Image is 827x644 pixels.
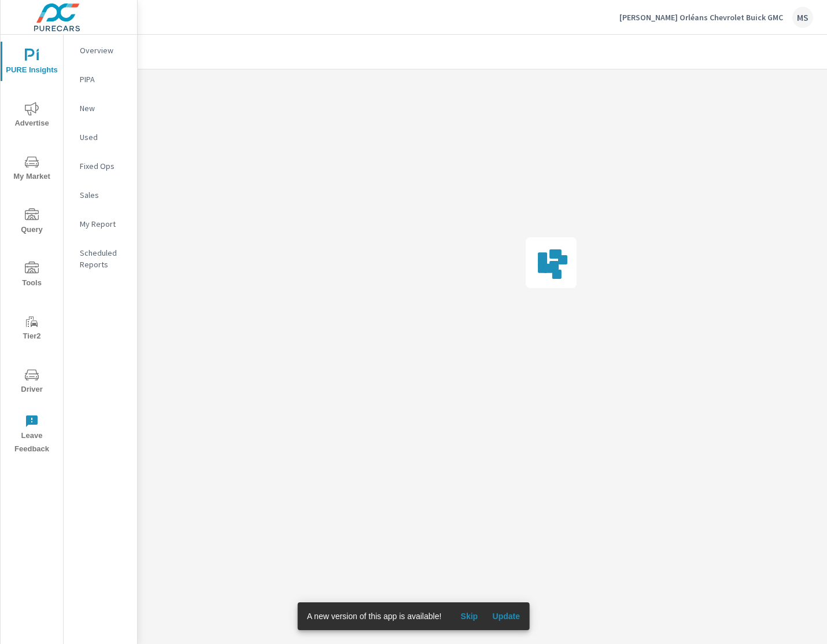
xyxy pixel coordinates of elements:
div: Scheduled Reports [64,244,137,273]
div: Fixed Ops [64,157,137,175]
p: My Report [80,218,128,230]
p: Overview [80,45,128,56]
div: PIPA [64,71,137,88]
p: Scheduled Reports [80,247,128,270]
p: New [80,102,128,114]
div: Sales [64,186,137,204]
div: Used [64,128,137,146]
p: Fixed Ops [80,160,128,172]
div: MS [792,7,813,28]
span: Leave Feedback [4,414,60,456]
span: Skip [455,611,483,621]
span: Update [492,611,520,621]
span: Driver [4,368,60,396]
button: Update [488,607,525,625]
span: A new version of this app is available! [307,612,442,621]
p: [PERSON_NAME] Orléans Chevrolet Buick GMC [619,12,783,23]
p: PIPA [80,73,128,85]
div: nav menu [1,35,63,461]
p: Used [80,131,128,143]
div: New [64,100,137,117]
span: Advertise [4,102,60,130]
span: Tools [4,262,60,290]
div: My Report [64,215,137,233]
span: My Market [4,155,60,183]
p: Sales [80,189,128,201]
span: Query [4,208,60,237]
button: Skip [451,607,488,625]
span: Tier2 [4,315,60,343]
span: PURE Insights [4,49,60,77]
div: Overview [64,42,137,59]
